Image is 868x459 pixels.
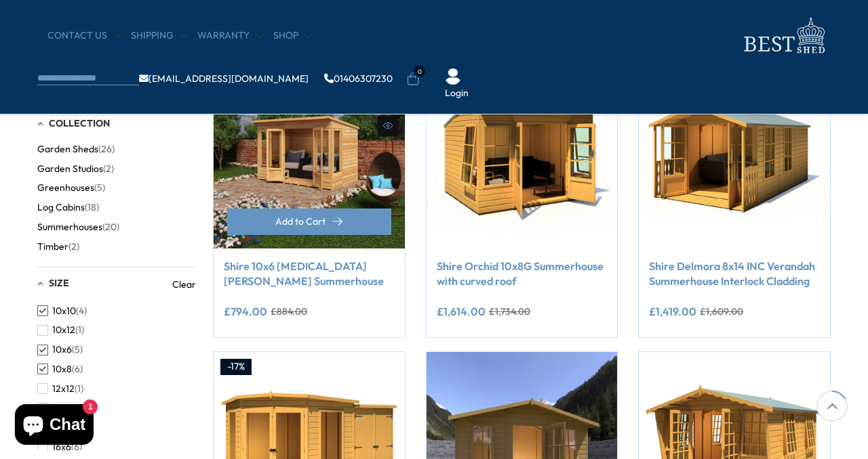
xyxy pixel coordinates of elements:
[52,403,71,414] span: 12x6
[437,259,608,289] a: Shire Orchid 10x8G Summerhouse with curved roof
[47,29,121,43] a: CONTACT US
[271,307,307,316] del: £884.00
[37,182,94,194] span: Greenhouses
[37,241,68,253] span: Timber
[94,182,105,194] span: (5)
[52,344,72,355] span: 10x6
[437,306,486,317] ins: £1,614.00
[68,241,79,253] span: (2)
[49,117,110,129] span: Collection
[406,72,420,86] a: 0
[98,144,115,155] span: (26)
[103,163,114,175] span: (2)
[324,74,393,83] a: 01406307230
[37,217,119,237] button: Summerhouses (20)
[37,237,79,257] button: Timber (2)
[37,163,103,175] span: Garden Studios
[75,383,83,395] span: (1)
[139,74,309,83] a: [EMAIL_ADDRESS][DOMAIN_NAME]
[220,359,252,375] div: -17%
[224,259,395,289] a: Shire 10x6 [MEDICAL_DATA][PERSON_NAME] Summerhouse
[52,305,76,317] span: 10x10
[273,29,312,43] a: Shop
[72,344,83,355] span: (5)
[37,139,115,159] button: Garden Sheds (26)
[427,58,618,248] img: Shire Orchid 10x8G Summerhouse with curved roof - Best Shed
[85,202,99,213] span: (18)
[37,379,83,399] button: 12x12
[37,320,84,340] button: 10x12
[37,144,98,155] span: Garden Sheds
[52,383,75,395] span: 12x12
[37,301,87,321] button: 10x10
[37,178,105,198] button: Greenhouses (5)
[75,324,84,336] span: (1)
[736,14,831,58] img: logo
[37,359,83,379] button: 10x8
[37,202,85,213] span: Log Cabins
[37,198,99,217] button: Log Cabins (18)
[52,324,75,336] span: 10x12
[37,159,114,179] button: Garden Studios (2)
[227,209,391,235] button: Add to Cart
[700,307,743,316] del: £1,609.00
[37,221,102,233] span: Summerhouses
[131,29,187,43] a: Shipping
[649,259,820,289] a: Shire Delmora 8x14 INC Verandah Summerhouse Interlock Cladding
[172,278,196,291] a: Clear
[76,305,87,317] span: (4)
[11,404,98,448] inbox-online-store-chat: Shopify online store chat
[52,364,72,375] span: 10x8
[649,306,696,317] ins: £1,419.00
[37,340,83,359] button: 10x6
[72,364,83,375] span: (6)
[275,217,325,226] span: Add to Cart
[197,29,263,43] a: Warranty
[445,87,469,100] a: Login
[445,68,461,85] img: User Icon
[71,403,82,414] span: (6)
[102,221,119,233] span: (20)
[37,399,82,418] button: 12x6
[49,277,69,289] span: Size
[489,307,530,316] del: £1,734.00
[224,306,267,317] ins: £794.00
[639,58,830,248] img: Shire Delmora 8x14 INC Verandah Summerhouse Interlock Cladding - Best Shed
[414,66,425,77] span: 0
